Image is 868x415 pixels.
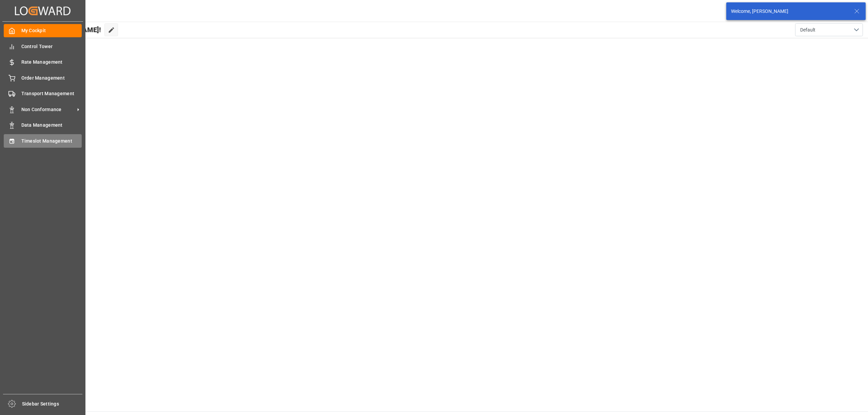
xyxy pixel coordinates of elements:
a: Transport Management [4,87,82,100]
a: Data Management [4,119,82,132]
a: My Cockpit [4,24,82,37]
a: Rate Management [4,56,82,69]
span: Order Management [21,75,82,82]
span: Transport Management [21,90,82,97]
a: Order Management [4,71,82,84]
a: Timeslot Management [4,134,82,147]
span: Non Conformance [21,106,75,113]
button: open menu [795,23,863,36]
span: My Cockpit [21,27,82,34]
span: Default [800,26,815,34]
span: Sidebar Settings [22,400,83,408]
span: Rate Management [21,59,82,66]
span: Data Management [21,122,82,129]
div: Welcome, [PERSON_NAME] [731,8,848,15]
span: Timeslot Management [21,138,82,145]
span: Control Tower [21,43,82,50]
a: Control Tower [4,40,82,53]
